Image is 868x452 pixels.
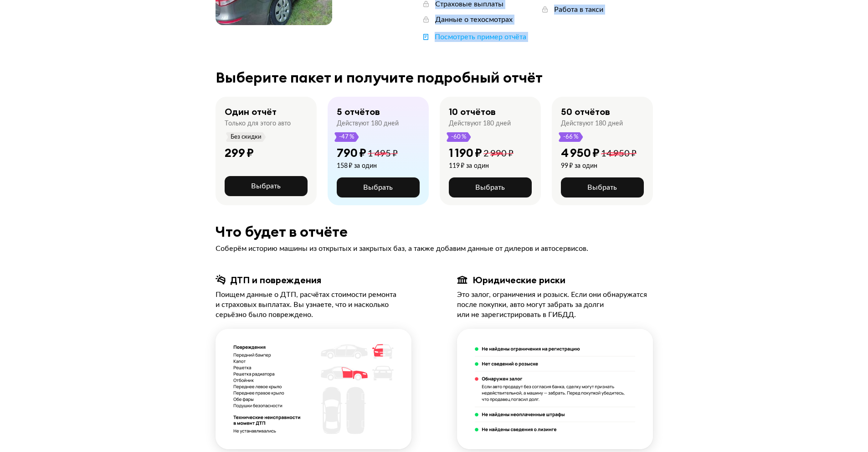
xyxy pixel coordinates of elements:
[561,119,623,128] div: Действуют 180 дней
[587,184,617,191] span: Выбрать
[449,162,514,170] div: 119 ₽ за один
[337,177,420,197] button: Выбрать
[457,290,653,320] div: Это залог, ограничения и розыск. Если они обнаружатся после покупки, авто могут забрать за долги ...
[230,274,321,286] div: ДТП и повреждения
[225,176,308,196] button: Выбрать
[337,145,366,160] div: 790 ₽
[475,184,505,191] span: Выбрать
[561,145,600,160] div: 4 950 ₽
[435,32,526,42] div: Посмотреть пример отчёта
[601,149,637,158] span: 14 950 ₽
[337,106,380,118] div: 5 отчётов
[561,177,644,197] button: Выбрать
[368,149,398,158] span: 1 495 ₽
[449,145,482,160] div: 1 190 ₽
[337,162,398,170] div: 158 ₽ за один
[230,132,262,142] span: Без скидки
[449,119,511,128] div: Действуют 180 дней
[561,106,610,118] div: 50 отчётов
[563,132,579,142] span: -66 %
[225,119,291,128] div: Только для этого авто
[363,184,393,191] span: Выбрать
[451,132,467,142] span: -60 %
[473,274,565,286] div: Юридические риски
[216,290,411,320] div: Поищем данные о ДТП, расчётах стоимости ремонта и страховых выплатах. Вы узнаете, что и насколько...
[216,69,653,86] div: Выберите пакет и получите подробный отчёт
[483,149,514,158] span: 2 990 ₽
[449,106,496,118] div: 10 отчётов
[435,15,513,25] div: Данные о техосмотрах
[225,106,277,118] div: Один отчёт
[339,132,355,142] span: -47 %
[449,177,532,197] button: Выбрать
[216,223,653,240] div: Что будет в отчёте
[251,182,281,190] span: Выбрать
[337,119,399,128] div: Действуют 180 дней
[554,5,603,15] div: Работа в такси
[225,145,254,160] div: 299 ₽
[421,32,526,42] a: Посмотреть пример отчёта
[216,244,653,254] div: Соберём историю машины из открытых и закрытых баз, а также добавим данные от дилеров и автосервисов.
[561,162,637,170] div: 99 ₽ за один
